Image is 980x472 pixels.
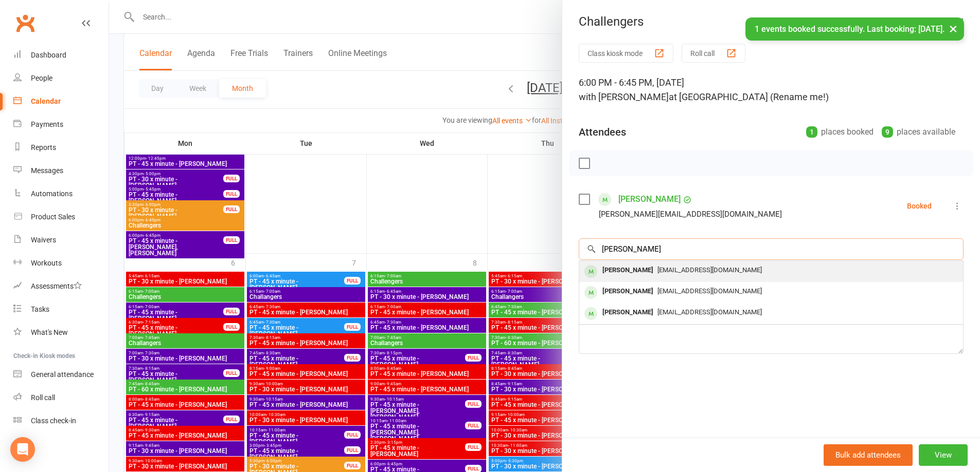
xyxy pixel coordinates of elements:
a: What's New [13,321,109,344]
div: member [584,286,597,299]
a: Tasks [13,298,109,321]
div: Waivers [31,236,56,244]
span: [EMAIL_ADDRESS][DOMAIN_NAME] [657,308,762,316]
div: Payments [31,120,63,128]
div: places available [882,125,955,139]
a: General attendance kiosk mode [13,363,109,386]
div: Class check-in [31,417,76,425]
div: 9 [882,126,893,138]
div: Calendar [31,97,61,105]
span: with [PERSON_NAME] [579,91,669,102]
button: Roll call [682,44,745,63]
span: [EMAIL_ADDRESS][DOMAIN_NAME] [657,266,762,274]
a: Dashboard [13,44,109,67]
div: 6:00 PM - 6:45 PM, [DATE] [579,75,964,104]
span: at [GEOGRAPHIC_DATA] (Rename me!) [669,91,829,102]
div: [PERSON_NAME] [598,263,657,278]
a: Class kiosk mode [13,409,109,432]
a: Workouts [13,252,109,275]
div: Attendees [579,125,626,139]
div: Assessments [31,282,82,290]
div: Booked [907,202,932,210]
div: Roll call [31,393,55,402]
div: Workouts [31,259,62,267]
a: Clubworx [12,10,38,36]
div: Open Intercom Messenger [10,437,35,462]
div: What's New [31,328,68,336]
a: Waivers [13,229,109,252]
button: View [919,444,968,466]
div: General attendance [31,370,94,379]
div: [PERSON_NAME][EMAIL_ADDRESS][DOMAIN_NAME] [599,207,782,221]
div: Messages [31,166,63,175]
div: Tasks [31,305,49,313]
div: places booked [806,125,874,139]
a: Automations [13,182,109,205]
a: [PERSON_NAME] [618,191,681,207]
div: People [31,74,52,82]
button: Bulk add attendees [824,444,913,466]
a: Messages [13,159,109,182]
div: 1 [806,126,817,138]
a: People [13,67,109,90]
div: [PERSON_NAME] [598,284,657,299]
div: 1 events booked successfully. Last booking: [DATE]. [745,17,964,41]
a: Calendar [13,90,109,113]
a: Roll call [13,386,109,409]
a: Reports [13,136,109,159]
a: Assessments [13,275,109,298]
a: Payments [13,113,109,136]
div: Automations [31,190,73,198]
div: Product Sales [31,213,75,221]
button: × [944,17,963,40]
div: member [584,265,597,278]
input: Search to add attendees [579,238,964,260]
div: Reports [31,143,56,152]
div: Challengers [562,14,980,29]
button: Class kiosk mode [579,44,673,63]
a: Product Sales [13,205,109,229]
div: member [584,307,597,320]
div: [PERSON_NAME] [598,305,657,320]
span: [EMAIL_ADDRESS][DOMAIN_NAME] [657,287,762,295]
div: Dashboard [31,51,66,59]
